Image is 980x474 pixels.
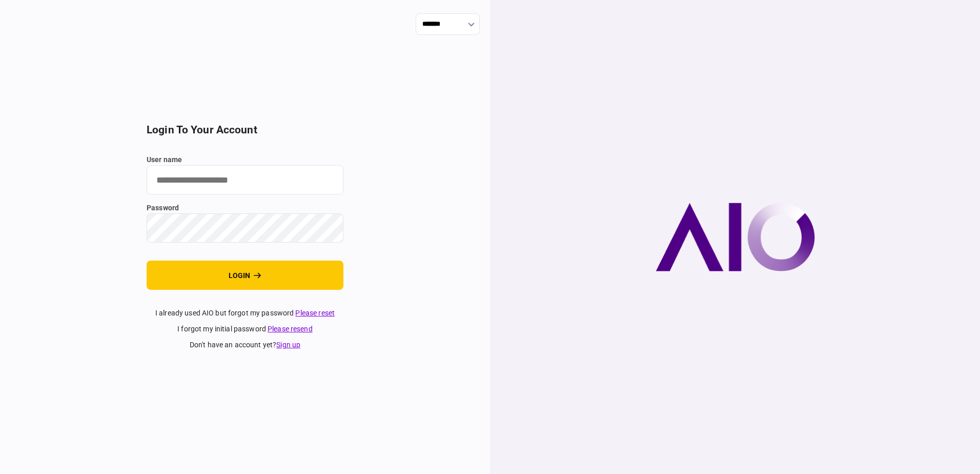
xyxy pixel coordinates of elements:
[295,309,335,317] a: Please reset
[147,308,343,319] div: I already used AIO but forgot my password
[147,203,343,213] label: password
[276,341,300,349] a: Sign up
[147,324,343,334] div: I forgot my initial password
[147,213,343,243] input: password
[416,13,480,35] input: show language options
[147,165,343,194] input: user name
[268,325,313,333] a: Please resend
[147,124,343,136] h2: login to your account
[147,261,343,290] button: login
[147,154,343,165] label: user name
[656,203,815,271] img: AIO company logo
[147,340,343,350] div: don't have an account yet ?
